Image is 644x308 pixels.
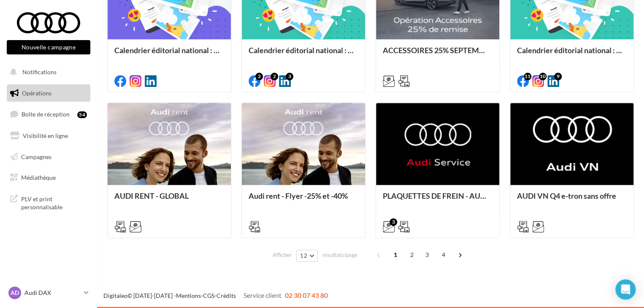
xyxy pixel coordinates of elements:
[249,46,358,63] div: Calendrier éditorial national : du 02.09 au 15.09
[5,105,92,123] a: Boîte de réception54
[216,292,236,299] a: Crédits
[23,132,68,139] span: Visibilité en ligne
[249,192,358,208] div: Audi rent - Flyer -25% et -40%
[22,68,57,76] span: Notifications
[273,251,292,259] span: Afficher
[244,291,281,299] span: Service client
[517,46,627,63] div: Calendrier éditorial national : du 02.09 au 09.09
[103,292,328,299] span: © [DATE]-[DATE] - - -
[5,127,92,145] a: Visibilité en ligne
[517,192,627,208] div: AUDI VN Q4 e-tron sans offre
[11,289,19,297] span: AD
[5,84,92,102] a: Opérations
[21,153,51,160] span: Campagnes
[7,285,90,301] a: AD Audi DAX
[22,111,70,118] span: Boîte de réception
[300,252,307,259] span: 12
[5,148,92,166] a: Campagnes
[114,46,224,63] div: Calendrier éditorial national : semaine du 08.09 au 14.09
[286,73,293,80] div: 3
[7,40,90,54] button: Nouvelle campagne
[437,248,450,262] span: 4
[524,73,531,80] div: 11
[21,174,56,181] span: Médiathèque
[296,250,318,262] button: 12
[615,279,636,300] div: Open Intercom Messenger
[5,63,89,81] button: Notifications
[176,292,201,299] a: Mentions
[114,192,224,208] div: AUDI RENT - GLOBAL
[389,248,402,262] span: 1
[103,292,127,299] a: Digitaleo
[322,251,357,259] span: résultats/page
[420,248,434,262] span: 3
[539,73,547,80] div: 10
[21,193,87,211] span: PLV et print personnalisable
[554,73,562,80] div: 9
[22,89,51,97] span: Opérations
[203,292,214,299] a: CGS
[271,73,278,80] div: 2
[5,169,92,186] a: Médiathèque
[405,248,419,262] span: 2
[383,46,492,63] div: ACCESSOIRES 25% SEPTEMBRE - AUDI SERVICE
[77,111,87,118] div: 54
[5,190,92,215] a: PLV et print personnalisable
[383,192,492,208] div: PLAQUETTES DE FREIN - AUDI SERVICE
[285,291,328,299] span: 02 30 07 43 80
[390,218,397,226] div: 3
[24,289,81,297] p: Audi DAX
[255,73,263,80] div: 2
